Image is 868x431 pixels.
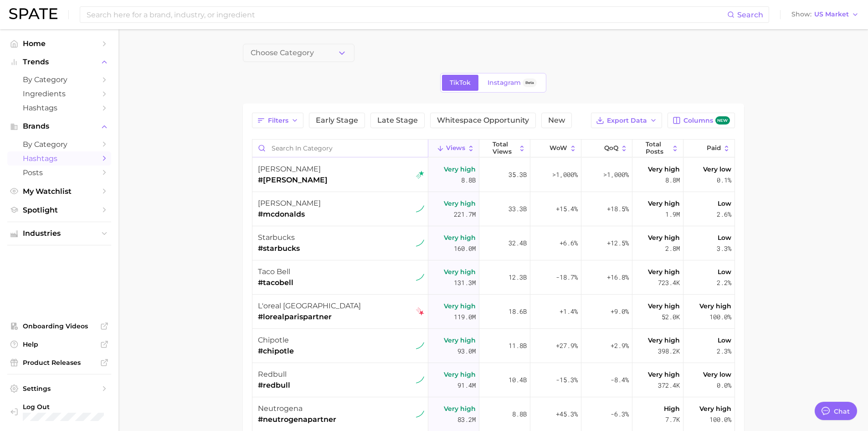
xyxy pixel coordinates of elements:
[9,8,57,19] img: SPATE
[258,267,290,276] span: taco bell
[258,312,361,322] span: #lorealparispartner
[611,409,629,420] span: -6.3%
[23,187,96,196] span: My Watchlist
[454,277,476,288] span: 131.3m
[252,158,734,192] button: [PERSON_NAME]#[PERSON_NAME]tiktok rising starVery high8.8b35.3b>1,000%>1,000%Very high8.8mVery lo...
[444,369,476,380] span: Very high
[23,58,96,66] span: Trends
[737,10,763,19] span: Search
[508,374,527,385] span: 10.4b
[718,266,731,277] span: Low
[444,266,476,277] span: Very high
[442,75,478,91] a: TikTok
[646,141,669,155] span: Total Posts
[493,141,516,155] span: Total Views
[611,340,629,351] span: +2.9%
[7,36,111,51] a: Home
[258,165,321,173] span: [PERSON_NAME]
[556,203,578,214] span: +15.4%
[548,117,565,124] span: New
[23,340,96,348] span: Help
[648,335,680,346] span: Very high
[665,414,680,425] span: 7.7k
[457,380,476,391] span: 91.4m
[258,199,321,208] span: [PERSON_NAME]
[251,49,314,57] span: Choose Category
[7,203,111,217] a: Spotlight
[658,277,680,288] span: 723.4k
[581,140,632,157] button: QoQ
[258,380,290,391] span: #redbull
[444,164,476,175] span: Very high
[7,166,111,180] a: Posts
[480,75,544,91] a: InstagramBeta
[662,312,680,322] span: 52.0k
[508,203,527,214] span: 33.3b
[512,409,527,420] span: 8.8b
[23,229,96,238] span: Industries
[258,336,289,344] span: chipotle
[648,301,680,312] span: Very high
[717,175,731,186] span: 0.1%
[718,198,731,209] span: Low
[416,307,424,316] img: tiktok falling star
[611,306,629,317] span: +9.0%
[268,117,288,125] span: Filters
[416,205,424,213] img: tiktok sustained riser
[550,145,567,152] span: WoW
[683,140,734,157] button: Paid
[258,301,361,310] span: l'oreal [GEOGRAPHIC_DATA]
[718,232,731,243] span: Low
[665,175,680,186] span: 8.8m
[258,404,303,413] span: neutrogena
[446,145,465,152] span: Views
[23,384,96,393] span: Settings
[603,170,629,179] span: >1,000%
[715,116,730,125] span: new
[508,306,527,317] span: 18.6b
[377,117,418,124] span: Late Stage
[23,403,116,411] span: Log Out
[709,414,731,425] span: 100.0%
[86,7,727,22] input: Search here for a brand, industry, or ingredient
[508,238,527,249] span: 32.4b
[316,117,358,124] span: Early Stage
[7,227,111,240] button: Industries
[23,39,96,48] span: Home
[648,266,680,277] span: Very high
[707,145,721,152] span: Paid
[664,403,680,414] span: High
[23,206,96,214] span: Spotlight
[258,277,293,288] span: #tacobell
[717,243,731,254] span: 3.3%
[699,403,731,414] span: Very high
[699,301,731,312] span: Very high
[556,409,578,420] span: +45.3%
[488,79,521,87] span: Instagram
[479,140,530,157] button: Total Views
[258,233,295,242] span: starbucks
[7,338,111,351] a: Help
[258,209,321,220] span: #mcdonalds
[7,319,111,333] a: Onboarding Videos
[703,164,731,175] span: Very low
[7,382,111,395] a: Settings
[252,192,734,226] button: [PERSON_NAME]#mcdonaldstiktok sustained riserVery high221.7m33.3b+15.4%+18.5%Very high1.9mLow2.6%
[23,322,96,330] span: Onboarding Videos
[252,140,428,157] input: Search in category
[7,101,111,115] a: Hashtags
[717,209,731,220] span: 2.6%
[258,346,294,357] span: #chipotle
[665,243,680,254] span: 2.8m
[252,295,734,329] button: l'oreal [GEOGRAPHIC_DATA]#lorealparispartnertiktok falling starVery high119.0m18.6b+1.4%+9.0%Very...
[648,164,680,175] span: Very high
[604,145,618,152] span: QoQ
[789,9,861,21] button: ShowUS Market
[252,329,734,363] button: chipotle#chipotletiktok sustained riserVery high93.0m11.8b+27.9%+2.9%Very high398.2kLow2.3%
[454,209,476,220] span: 221.7m
[444,335,476,346] span: Very high
[258,414,336,425] span: #neutrogenapartner
[23,140,96,149] span: by Category
[7,356,111,369] a: Product Releases
[444,403,476,414] span: Very high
